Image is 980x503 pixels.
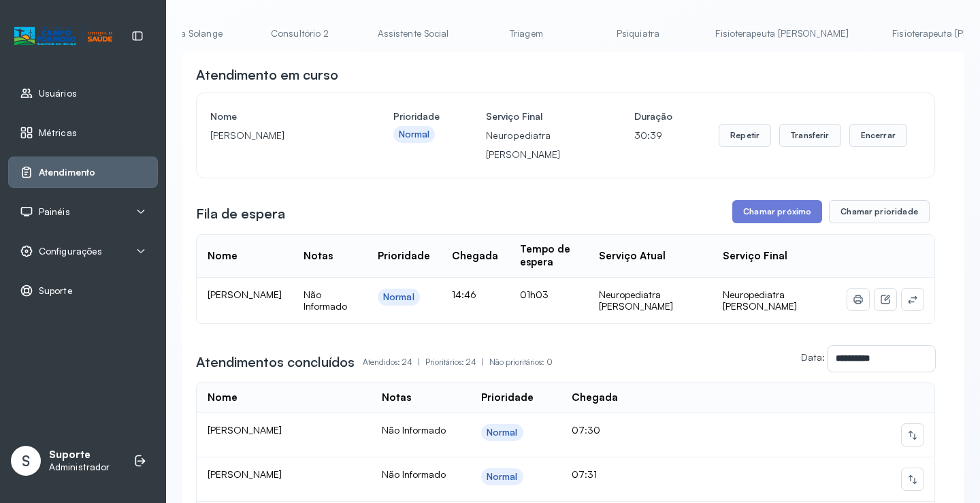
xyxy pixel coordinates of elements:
[599,289,701,312] div: Neuropediatra [PERSON_NAME]
[382,391,411,404] div: Notas
[572,391,618,404] div: Chegada
[363,353,425,372] p: Atendidos: 24
[801,351,825,363] label: Data:
[210,107,347,126] h4: Nome
[478,22,574,45] a: Triagem
[393,107,440,126] h4: Prioridade
[304,289,347,312] span: Não Informado
[14,25,112,48] img: Logotipo do estabelecimento
[723,250,787,263] div: Serviço Final
[702,22,862,45] a: Fisioterapeuta [PERSON_NAME]
[39,285,73,297] span: Suporte
[208,391,238,404] div: Nome
[304,250,333,263] div: Notas
[452,289,476,300] span: 14:46
[590,22,685,45] a: Psiquiatra
[481,391,534,404] div: Prioridade
[382,424,446,436] span: Não Informado
[39,167,95,178] span: Atendimento
[572,468,597,480] span: 07:31
[399,129,430,140] div: Normal
[599,250,666,263] div: Serviço Atual
[252,22,348,45] a: Consultório 2
[364,22,463,45] a: Assistente Social
[210,126,347,145] p: [PERSON_NAME]
[208,289,282,300] span: [PERSON_NAME]
[520,289,549,300] span: 01h03
[39,246,102,257] span: Configurações
[486,107,588,126] h4: Serviço Final
[732,200,822,223] button: Chamar próximo
[196,353,355,372] h3: Atendimentos concluídos
[208,250,238,263] div: Nome
[829,200,930,223] button: Chamar prioridade
[719,124,771,147] button: Repetir
[20,165,146,179] a: Atendimento
[49,461,110,473] p: Administrador
[49,449,110,461] p: Suporte
[208,424,282,436] span: [PERSON_NAME]
[196,204,285,223] h3: Fila de espera
[634,107,672,126] h4: Duração
[208,468,282,480] span: [PERSON_NAME]
[723,289,797,312] span: Neuropediatra [PERSON_NAME]
[20,126,146,140] a: Métricas
[382,468,446,480] span: Não Informado
[779,124,841,147] button: Transferir
[482,357,484,367] span: |
[486,126,588,164] p: Neuropediatra [PERSON_NAME]
[39,127,77,139] span: Métricas
[520,243,577,269] div: Tempo de espera
[487,471,518,483] div: Normal
[849,124,907,147] button: Encerrar
[383,291,414,303] div: Normal
[39,88,77,99] span: Usuários
[196,65,338,84] h3: Atendimento em curso
[572,424,600,436] span: 07:30
[425,353,489,372] p: Prioritários: 24
[634,126,672,145] p: 30:39
[489,353,553,372] p: Não prioritários: 0
[487,427,518,438] div: Normal
[378,250,430,263] div: Prioridade
[452,250,498,263] div: Chegada
[39,206,70,218] span: Painéis
[20,86,146,100] a: Usuários
[418,357,420,367] span: |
